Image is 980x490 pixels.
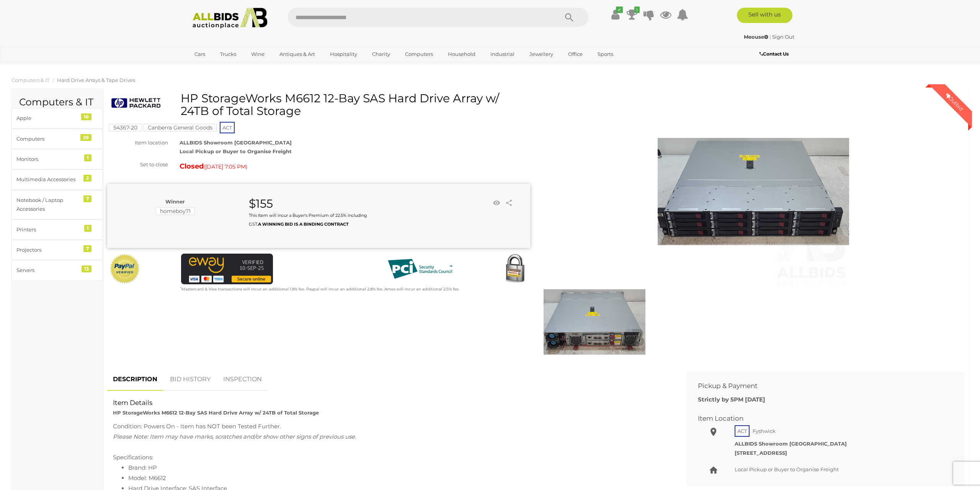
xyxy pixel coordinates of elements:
div: Multimedia Accessories [16,175,80,184]
a: Industrial [485,48,519,61]
img: HP StorageWorks M6612 12-Bay SAS Hard Drive Array w/ 24TB of Total Storage [111,94,161,112]
a: Servers 13 [11,260,103,280]
a: Trucks [215,48,241,61]
span: Please Note: Item may have marks, scratches and/or show other signs of previous use. [113,433,356,440]
small: Mastercard & Visa transactions will incur an additional 1.9% fee. Paypal will incur an additional... [180,287,459,292]
div: Condition: Powers On - Item has NOT been Tested Further. [113,421,669,431]
a: INSPECTION [217,368,268,391]
h2: Item Details [113,399,669,406]
b: Strictly by 5PM [DATE] [698,396,765,403]
span: Local Pickup or Buyer to Organise Freight [735,466,839,472]
span: | [769,34,771,40]
div: 7 [83,245,91,252]
a: BID HISTORY [164,368,216,391]
strong: HP StorageWorks M6612 12-Bay SAS Hard Drive Array w/ 24TB of Total Storage [113,410,319,416]
div: 13 [82,265,91,272]
a: Sign Out [772,34,794,40]
div: Printers [16,225,80,234]
a: 54367-20 [109,125,142,131]
div: Item location [101,138,174,147]
mark: homeboy71 [156,207,195,215]
strong: Meouse [744,34,768,40]
a: Household [443,48,480,61]
span: ( ) [204,164,247,170]
a: Computers & IT [11,77,49,83]
a: Wine [246,48,269,61]
i: 1 [634,7,640,13]
b: Contact Us [759,51,789,57]
div: Apple [16,114,80,123]
a: Monitors 1 [11,149,103,169]
h1: HP StorageWorks M6612 12-Bay SAS Hard Drive Array w/ 24TB of Total Storage [111,92,528,117]
strong: $155 [249,197,273,211]
a: Antiques & Art [274,48,320,61]
img: PCI DSS compliant [382,254,458,284]
strong: [STREET_ADDRESS] [735,450,787,456]
strong: Closed [180,162,204,170]
span: [DATE] 7:05 PM [205,163,246,170]
li: Model: M6612 [128,473,669,483]
a: Apple 16 [11,108,103,128]
i: ✔ [616,7,623,13]
strong: ALLBIDS Showroom [GEOGRAPHIC_DATA] [735,441,847,447]
small: This Item will incur a Buyer's Premium of 22.5% including GST. [249,213,367,227]
a: Charity [367,48,395,61]
b: Winner [165,198,185,205]
a: 1 [626,8,638,21]
a: Jewellery [524,48,558,61]
a: Cars [189,48,210,61]
span: Fyshwick [751,426,777,436]
b: A WINNING BID IS A BINDING CONTRACT [258,221,349,227]
h2: Item Location [698,415,942,422]
img: Official PayPal Seal [109,254,140,284]
a: DESCRIPTION [107,368,163,391]
img: HP StorageWorks M6612 12-Bay SAS Hard Drive Array w/ 24TB of Total Storage [544,289,645,355]
a: Multimedia Accessories 2 [11,169,103,190]
div: Projectors [16,246,80,254]
div: Outbid [937,84,972,120]
a: Contact Us [759,50,791,58]
a: Computers [400,48,438,61]
a: Sports [593,48,618,61]
a: Projectors 7 [11,240,103,260]
mark: 54367-20 [109,124,142,131]
div: 7 [83,195,91,202]
a: Computers 29 [11,129,103,149]
button: Search [550,8,588,27]
img: Secured by Rapid SSL [500,254,530,284]
h2: Pickup & Payment [698,382,942,390]
a: Notebook / Laptop Accessories 7 [11,190,103,220]
img: eWAY Payment Gateway [181,254,273,284]
div: Computers [16,134,80,143]
span: ACT [220,122,235,133]
div: 16 [81,113,91,120]
div: 29 [80,134,91,141]
li: Brand: HP [128,462,669,473]
li: Watch this item [491,197,502,209]
mark: Canberra General Goods [144,124,217,131]
a: ✔ [609,8,621,21]
div: Notebook / Laptop Accessories [16,196,80,214]
strong: ALLBIDS Showroom [GEOGRAPHIC_DATA] [180,139,292,146]
a: Printers 1 [11,220,103,240]
span: ACT [735,425,750,437]
div: Servers [16,266,80,275]
a: Meouse [744,34,769,40]
div: Set to close [101,160,174,169]
img: HP StorageWorks M6612 12-Bay SAS Hard Drive Array w/ 24TB of Total Storage [658,96,849,287]
a: [GEOGRAPHIC_DATA] [189,61,254,73]
a: Office [563,48,588,61]
strong: Local Pickup or Buyer to Organise Freight [180,148,292,154]
a: Hard Drive Arrays & Tape Drives [57,77,135,83]
div: 2 [83,175,91,182]
div: Monitors [16,155,80,164]
h2: Computers & IT [19,97,95,108]
div: 1 [84,154,91,161]
a: Sell with us [737,8,792,23]
a: Hospitality [325,48,362,61]
a: Canberra General Goods [144,125,217,131]
img: Allbids.com.au [188,8,271,29]
div: 1 [84,225,91,232]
